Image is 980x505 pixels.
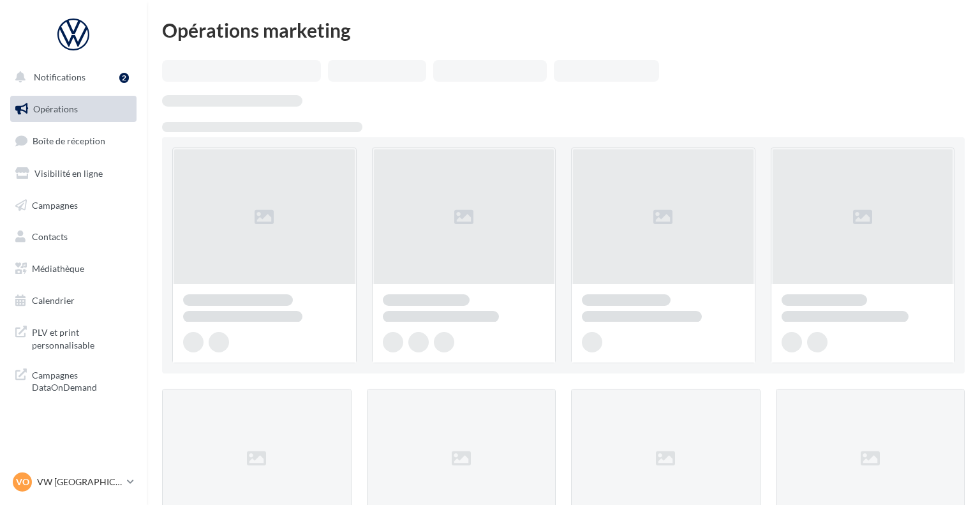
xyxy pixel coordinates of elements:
[8,319,139,356] a: PLV et print personnalisable
[8,192,139,219] a: Campagnes
[34,168,103,179] span: Visibilité en ligne
[8,64,134,91] button: Notifications 2
[32,366,131,394] span: Campagnes DataOnDemand
[8,96,139,123] a: Opérations
[8,255,139,282] a: Médiathèque
[119,73,129,83] div: 2
[16,476,29,488] span: VO
[32,324,131,351] span: PLV et print personnalisable
[37,476,122,488] p: VW [GEOGRAPHIC_DATA]
[33,135,105,146] span: Boîte de réception
[34,72,85,82] span: Notifications
[32,295,75,306] span: Calendrier
[8,361,139,399] a: Campagnes DataOnDemand
[8,287,139,314] a: Calendrier
[33,103,78,114] span: Opérations
[8,223,139,250] a: Contacts
[32,263,84,274] span: Médiathèque
[32,199,78,210] span: Campagnes
[162,20,965,40] div: Opérations marketing
[32,231,68,242] span: Contacts
[8,127,139,155] a: Boîte de réception
[8,160,139,187] a: Visibilité en ligne
[10,470,137,494] a: VO VW [GEOGRAPHIC_DATA]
